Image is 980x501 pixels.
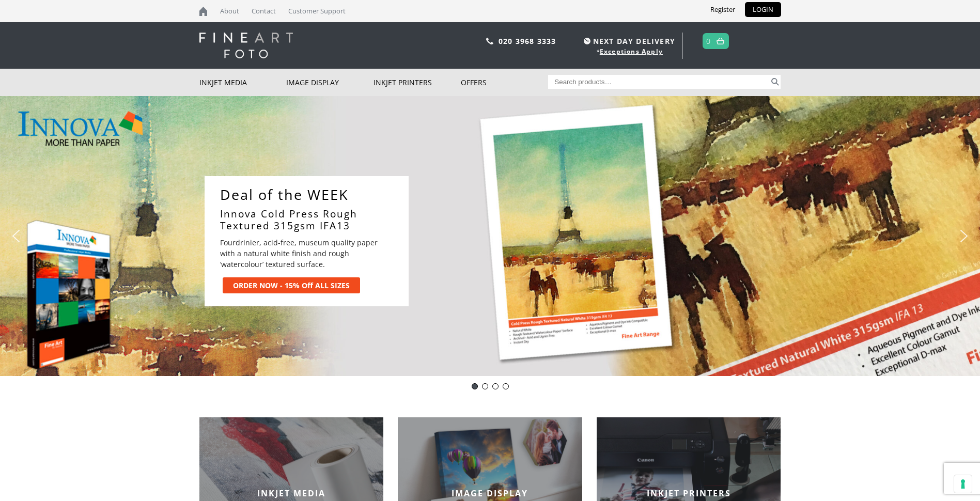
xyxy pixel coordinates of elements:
div: pinch book [503,383,509,389]
input: Search products… [548,75,769,89]
img: next arrow [956,228,972,244]
h2: INKJET MEDIA [199,488,384,499]
div: DOTWeek- IFA13 ALL SIZES [472,383,478,389]
a: 020 3968 3333 [499,36,556,46]
a: Image Display [286,69,374,96]
a: Inkjet Printers [374,69,461,96]
div: Choose slide to display. [470,381,511,392]
a: ORDER NOW - 15% Off ALL SIZES [223,277,360,293]
img: phone.svg [486,38,493,44]
img: logo-white.svg [199,33,293,58]
img: basket.svg [717,38,724,44]
div: Innova-general [492,383,499,389]
a: Inkjet Media [199,69,287,96]
p: Fourdrinier, acid-free, museum quality paper with a natural white finish and rough ‘watercolour’ ... [220,237,391,270]
div: ORDER NOW - 15% Off ALL SIZES [233,280,350,291]
img: previous arrow [8,228,24,244]
h2: INKJET PRINTERS [597,488,781,499]
div: Deal of the WEEKInnova Cold Press Rough Textured 315gsm IFA13Fourdrinier, acid-free, museum quali... [205,176,409,306]
a: Register [703,2,743,17]
h2: IMAGE DISPLAY [398,488,582,499]
button: Your consent preferences for tracking technologies [954,475,972,493]
span: NEXT DAY DELIVERY [581,35,675,47]
a: Exceptions Apply [600,47,663,56]
img: time.svg [584,38,590,44]
a: Deal of the WEEK [220,186,398,203]
a: 0 [706,34,711,49]
a: LOGIN [745,2,781,17]
a: Offers [461,69,548,96]
a: Innova Cold Press Rough Textured 315gsm IFA13 [220,208,398,232]
button: Search [769,75,781,89]
div: Innova Editions IFA11 [482,383,488,389]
